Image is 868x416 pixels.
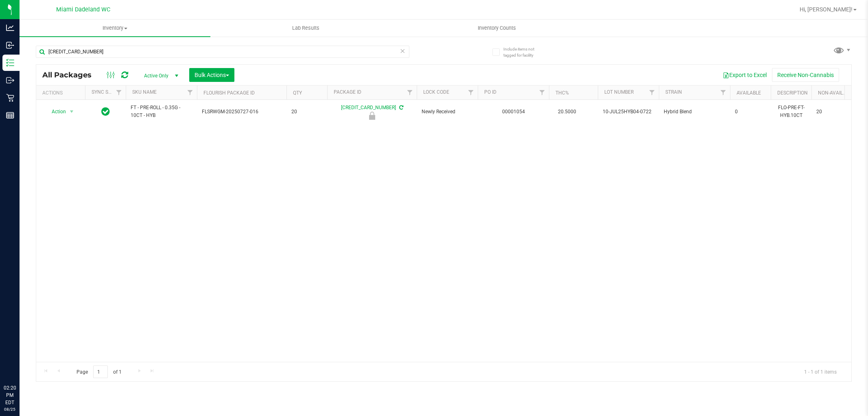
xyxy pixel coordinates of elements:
[101,106,110,117] span: In Sync
[816,108,847,116] span: 20
[44,106,66,117] span: Action
[291,108,322,116] span: 20
[341,105,396,110] a: [CREDIT_CARD_NUMBER]
[717,86,730,99] a: Filter
[603,108,654,116] span: 10-JUL25HYB04-0722
[92,89,123,95] a: Sync Status
[6,41,14,49] inline-svg: Inbound
[777,90,808,96] a: Description
[6,111,14,119] inline-svg: Reports
[42,90,82,96] div: Actions
[467,24,527,32] span: Inventory Counts
[398,105,403,110] span: Sync from Compliance System
[422,108,473,116] span: Newly Received
[93,365,108,378] input: 1
[502,109,525,114] a: 00001054
[555,90,569,96] a: THC%
[798,365,843,378] span: 1 - 1 of 1 items
[210,20,401,37] a: Lab Results
[6,94,14,102] inline-svg: Retail
[776,103,807,120] div: FLO-PRE-FT-HYB.10CT
[604,89,634,95] a: Lot Number
[554,106,580,118] span: 20.5000
[484,89,496,95] a: PO ID
[189,68,234,82] button: Bulk Actions
[184,86,197,99] a: Filter
[403,86,417,99] a: Filter
[20,20,210,37] a: Inventory
[293,90,302,96] a: Qty
[645,86,659,99] a: Filter
[56,6,110,13] span: Miami Dadeland WC
[818,90,854,96] a: Non-Available
[401,20,592,37] a: Inventory Counts
[203,90,255,96] a: Flourish Package ID
[36,46,409,58] input: Search Package ID, Item Name, SKU, Lot or Part Number...
[20,24,210,32] span: Inventory
[8,351,33,375] iframe: Resource center
[464,86,478,99] a: Filter
[737,90,761,96] a: Available
[6,24,14,32] inline-svg: Analytics
[4,406,16,412] p: 08/25
[503,46,544,58] span: Include items not tagged for facility
[423,89,449,95] a: Lock Code
[131,104,192,119] span: FT - PRE-ROLL - 0.35G - 10CT - HYB
[400,46,406,56] span: Clear
[735,108,766,116] span: 0
[281,24,330,32] span: Lab Results
[6,59,14,67] inline-svg: Inventory
[67,106,77,117] span: select
[665,89,682,95] a: Strain
[112,86,126,99] a: Filter
[334,89,361,95] a: Package ID
[202,108,282,116] span: FLSRWGM-20250727-016
[4,384,16,406] p: 02:20 PM EDT
[6,76,14,84] inline-svg: Outbound
[132,89,157,95] a: SKU Name
[800,6,853,13] span: Hi, [PERSON_NAME]!
[195,72,229,78] span: Bulk Actions
[70,365,128,378] span: Page of 1
[536,86,549,99] a: Filter
[772,68,839,82] button: Receive Non-Cannabis
[24,350,34,359] iframe: Resource center unread badge
[326,112,418,120] div: Newly Received
[664,108,725,116] span: Hybrid Blend
[717,68,772,82] button: Export to Excel
[42,70,100,79] span: All Packages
